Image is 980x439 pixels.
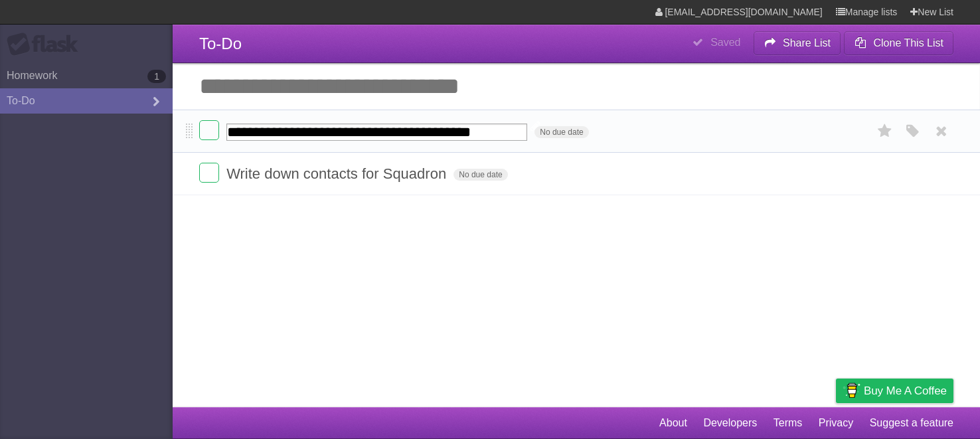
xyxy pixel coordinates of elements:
a: Developers [703,410,757,436]
a: About [659,410,687,436]
b: Share List [783,37,831,48]
img: Buy me a coffee [843,379,860,402]
button: Clone This List [844,31,953,55]
a: Suggest a feature [870,410,953,436]
label: Done [199,163,219,183]
span: Buy me a coffee [864,379,947,402]
a: Terms [774,410,803,436]
b: 1 [147,70,166,83]
span: Write down contacts for Squadron [226,165,449,182]
span: No due date [534,126,588,138]
a: Privacy [819,410,853,436]
label: Star task [872,120,898,142]
a: Buy me a coffee [836,379,953,403]
span: No due date [453,169,507,181]
button: Share List [754,31,841,55]
b: Saved [710,37,740,48]
b: Clone This List [873,37,943,48]
div: Flask [7,33,86,56]
span: To-Do [199,35,242,52]
label: Done [199,120,219,140]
